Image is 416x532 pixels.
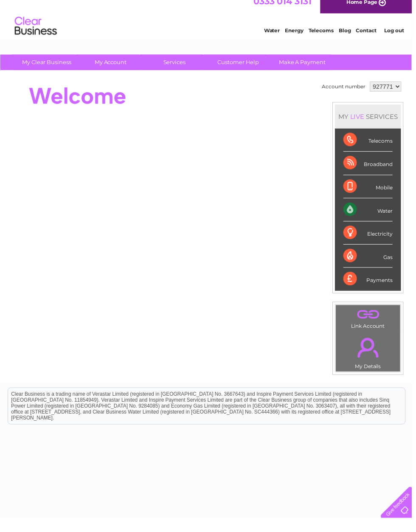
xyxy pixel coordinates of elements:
[288,36,306,42] a: Energy
[347,186,396,209] div: Mobile
[206,64,276,79] a: Customer Help
[270,64,340,79] a: Make A Payment
[341,345,402,374] a: .
[347,256,396,279] div: Gas
[347,232,396,256] div: Electricity
[339,343,405,384] td: My Details
[323,89,371,103] td: Account number
[388,36,408,42] a: Log out
[352,122,370,130] div: LIVE
[347,279,396,302] div: Payments
[77,64,147,79] a: My Account
[339,316,405,343] td: Link Account
[8,5,409,41] div: Clear Business is a trading name of Verastar Limited (registered in [GEOGRAPHIC_DATA] No. 3667643...
[341,319,402,334] a: .
[267,36,283,42] a: Water
[312,36,337,42] a: Telecoms
[347,162,396,185] div: Broadband
[338,114,405,138] div: MY SERVICES
[342,36,354,42] a: Blog
[347,209,396,232] div: Water
[347,138,396,162] div: Telecoms
[360,36,380,42] a: Contact
[12,64,82,79] a: My Clear Business
[141,64,211,79] a: Services
[14,22,58,48] img: logo.png
[256,4,315,15] a: 0333 014 3131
